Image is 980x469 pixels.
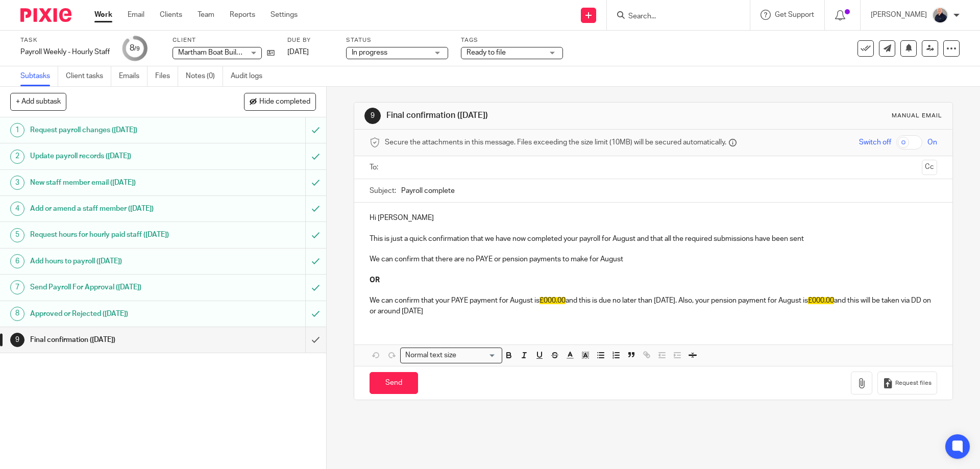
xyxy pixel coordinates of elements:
[370,277,380,284] strong: OR
[30,306,207,322] h1: Approved or Rejected ([DATE])
[134,46,140,52] small: /9
[30,254,207,269] h1: Add hours to payroll ([DATE])
[385,137,726,147] span: Secure the attachments in this message. Files exceeding the size limit (10MB) will be secured aut...
[10,280,24,294] div: 7
[10,176,24,190] div: 3
[66,66,111,86] a: Client tasks
[30,280,207,295] h1: Send Payroll For Approval ([DATE])
[30,149,207,164] h1: Update payroll records ([DATE])
[386,110,675,121] h1: Final confirmation ([DATE])
[370,186,396,196] label: Subject:
[20,47,110,57] div: Payroll Weekly - Hourly Staff
[287,36,333,44] label: Due by
[892,112,942,120] div: Manual email
[775,11,814,18] span: Get Support
[922,160,937,175] button: Cc
[271,10,298,20] a: Settings
[198,10,214,20] a: Team
[364,108,381,124] div: 9
[459,350,496,361] input: Search for option
[287,48,309,56] span: [DATE]
[94,10,112,20] a: Work
[370,254,937,264] p: We can confirm that there are no PAYE or pension payments to make for August
[259,98,310,106] span: Hide completed
[10,307,24,321] div: 8
[119,66,148,86] a: Emails
[20,66,58,86] a: Subtasks
[540,297,566,304] span: £000.00
[627,12,719,21] input: Search
[400,348,502,363] div: Search for option
[403,350,458,361] span: Normal text size
[230,10,255,20] a: Reports
[927,137,937,147] span: On
[30,122,207,138] h1: Request payroll changes ([DATE])
[10,202,24,216] div: 4
[871,10,927,20] p: [PERSON_NAME]
[178,49,359,56] span: Martham Boat Building & Development Company Limited
[808,297,834,304] span: £000.00
[30,332,207,348] h1: Final confirmation ([DATE])
[173,36,275,44] label: Client
[370,213,937,223] p: Hi [PERSON_NAME]
[877,372,937,394] button: Request files
[370,372,418,394] input: Send
[370,295,937,316] p: We can confirm that your PAYE payment for August is and this is due no later than [DATE]. Also, y...
[352,49,387,56] span: In progress
[30,175,207,190] h1: New staff member email ([DATE])
[160,10,182,20] a: Clients
[155,66,178,86] a: Files
[370,234,937,244] p: This is just a quick confirmation that we have now completed your payroll for August and that all...
[30,201,207,216] h1: Add or amend a staff member ([DATE])
[859,137,891,147] span: Switch off
[10,123,24,137] div: 1
[20,8,71,22] img: Pixie
[10,228,24,242] div: 5
[932,7,948,23] img: IMG_8745-0021-copy.jpg
[30,227,207,242] h1: Request hours for hourly paid staff ([DATE])
[467,49,506,56] span: Ready to file
[895,379,932,387] span: Request files
[346,36,448,44] label: Status
[10,333,24,347] div: 9
[128,10,144,20] a: Email
[10,150,24,164] div: 2
[244,93,316,110] button: Hide completed
[10,93,66,110] button: + Add subtask
[10,254,24,268] div: 6
[20,36,110,44] label: Task
[231,66,270,86] a: Audit logs
[186,66,223,86] a: Notes (0)
[370,162,381,172] label: To:
[461,36,563,44] label: Tags
[130,42,140,54] div: 8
